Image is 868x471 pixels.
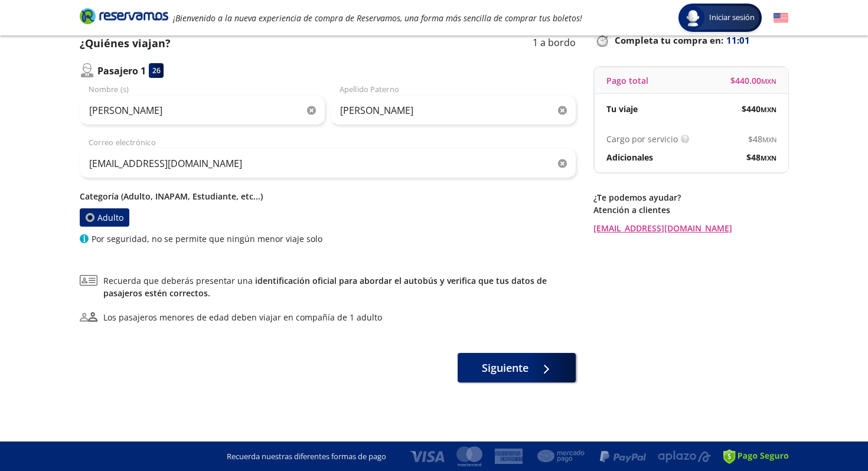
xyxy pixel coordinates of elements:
small: MXN [761,105,776,114]
p: ¿Quiénes viajan? [80,35,171,51]
span: $ 48 [748,133,776,145]
input: Apellido Paterno [331,96,576,125]
p: Pasajero 1 [97,64,146,78]
p: ¿Te podemos ayudar? [593,191,788,204]
p: Adicionales [606,151,653,163]
em: ¡Bienvenido a la nueva experiencia de compra de Reservamos, una forma más sencilla de comprar tus... [173,12,582,24]
small: MXN [761,77,776,86]
input: Correo electrónico [80,149,576,178]
a: [EMAIL_ADDRESS][DOMAIN_NAME] [593,222,788,234]
p: Atención a clientes [593,204,788,216]
p: Categoría (Adulto, INAPAM, Estudiante, etc...) [80,190,576,202]
span: Recuerda que deberás presentar una [103,274,576,299]
div: Los pasajeros menores de edad deben viajar en compañía de 1 adulto [103,311,382,323]
label: Adulto [79,208,130,227]
span: $ 48 [746,151,776,163]
button: English [774,11,788,25]
p: Cargo por servicio [606,133,678,145]
span: Iniciar sesión [704,12,759,24]
input: Nombre (s) [80,96,325,125]
button: Siguiente [458,353,576,382]
p: 1 a bordo [533,35,576,51]
span: $ 440.00 [730,74,776,87]
i: Brand Logo [80,7,168,25]
a: identificación oficial para abordar el autobús y verifica que tus datos de pasajeros estén correc... [103,275,547,299]
p: Tu viaje [606,103,638,115]
p: Recuerda nuestras diferentes formas de pago [227,451,386,463]
p: Por seguridad, no se permite que ningún menor viaje solo [92,233,322,245]
small: MXN [762,135,776,144]
span: 11:01 [726,34,750,47]
p: Pago total [606,74,648,87]
span: Siguiente [482,360,528,376]
span: $ 440 [742,103,776,115]
small: MXN [761,153,776,162]
p: Completa tu compra en : [593,32,788,48]
a: Brand Logo [80,7,168,28]
div: 26 [149,63,164,78]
